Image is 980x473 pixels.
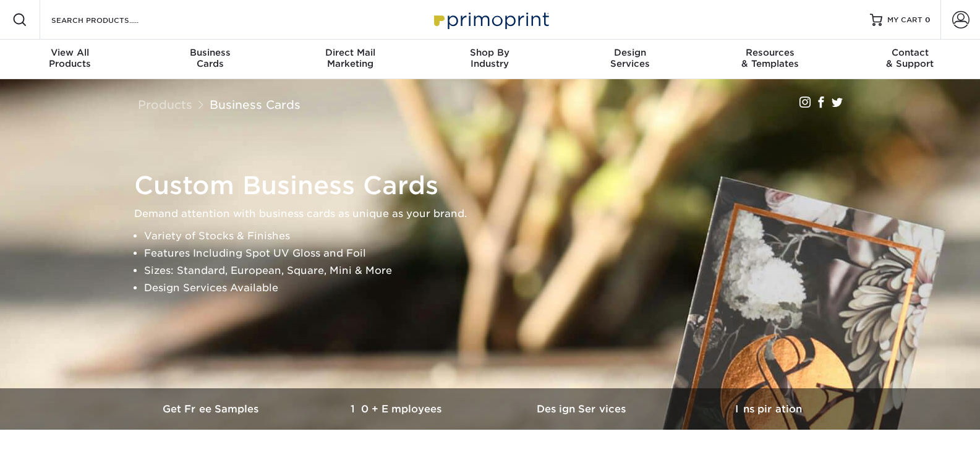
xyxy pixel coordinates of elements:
[134,171,858,200] h1: Custom Business Cards
[140,47,279,58] span: Business
[420,47,560,69] div: Industry
[144,245,858,262] li: Features Including Spot UV Gloss and Foil
[700,47,840,69] div: & Templates
[119,388,305,430] a: Get Free Samples
[210,98,300,111] a: Business Cards
[700,47,840,58] span: Resources
[676,403,861,415] h3: Inspiration
[676,388,861,430] a: Inspiration
[134,205,858,223] p: Demand attention with business cards as unique as your brand.
[420,47,560,58] span: Shop By
[138,98,192,111] a: Products
[144,228,858,245] li: Variety of Stocks & Finishes
[305,388,490,430] a: 10+ Employees
[420,40,560,79] a: Shop ByIndustry
[144,262,858,279] li: Sizes: Standard, European, Square, Mini & More
[144,279,858,297] li: Design Services Available
[925,15,931,24] span: 0
[140,47,279,69] div: Cards
[840,47,980,69] div: & Support
[140,40,279,79] a: BusinessCards
[490,388,676,430] a: Design Services
[840,47,980,58] span: Contact
[305,403,490,415] h3: 10+ Employees
[700,40,840,79] a: Resources& Templates
[887,15,922,25] span: MY CART
[428,6,552,33] img: Primoprint
[280,47,420,58] span: Direct Mail
[560,47,700,69] div: Services
[560,40,700,79] a: DesignServices
[280,40,420,79] a: Direct MailMarketing
[50,12,171,27] input: SEARCH PRODUCTS.....
[119,403,305,415] h3: Get Free Samples
[560,47,700,58] span: Design
[280,47,420,69] div: Marketing
[840,40,980,79] a: Contact& Support
[490,403,676,415] h3: Design Services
